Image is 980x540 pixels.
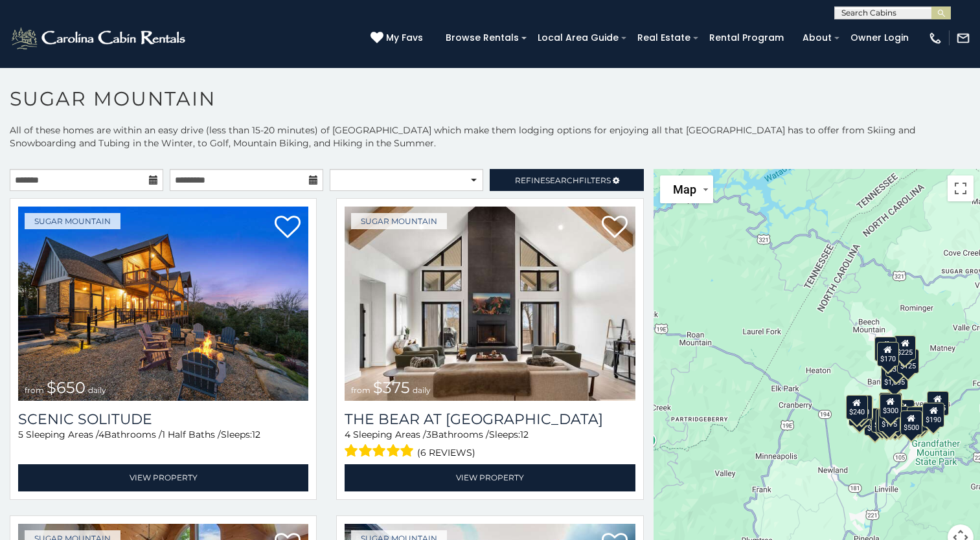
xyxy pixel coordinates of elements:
[874,337,896,361] div: $240
[660,175,713,203] button: Change map style
[851,396,873,421] div: $225
[345,464,635,491] a: View Property
[490,169,643,191] a: RefineSearchFilters
[98,429,104,440] span: 4
[345,428,635,461] div: Sleeping Areas / Bathrooms / Sleeps:
[880,393,902,418] div: $300
[47,378,85,397] span: $650
[25,213,120,229] a: Sugar Mountain
[18,464,308,491] a: View Property
[844,28,915,48] a: Owner Login
[881,365,908,390] div: $1,095
[88,385,106,395] span: daily
[18,429,23,440] span: 5
[602,214,628,242] a: Add to favorites
[162,429,221,440] span: 1 Half Baths /
[922,402,944,427] div: $190
[351,213,447,229] a: Sugar Mountain
[894,335,916,360] div: $225
[878,407,900,432] div: $175
[351,385,370,395] span: from
[18,411,308,428] a: Scenic Solitude
[531,28,625,48] a: Local Area Guide
[877,341,899,366] div: $170
[25,385,44,395] span: from
[703,28,790,48] a: Rental Program
[927,391,949,416] div: $155
[845,394,867,419] div: $240
[370,31,426,45] a: My Favs
[439,28,525,48] a: Browse Rentals
[885,352,907,376] div: $350
[907,407,929,431] div: $195
[345,429,350,440] span: 4
[948,175,974,201] button: Toggle fullscreen view
[879,392,901,417] div: $190
[884,409,906,433] div: $350
[545,175,579,185] span: Search
[849,401,871,425] div: $355
[386,31,423,45] span: My Favs
[876,408,898,433] div: $155
[928,31,942,45] img: phone-regular-white.png
[850,394,872,419] div: $210
[864,411,886,435] div: $650
[520,429,529,440] span: 12
[413,385,431,395] span: daily
[631,28,697,48] a: Real Estate
[880,392,902,417] div: $265
[345,207,635,401] a: from $375 daily
[892,399,914,424] div: $200
[956,31,970,45] img: mail-regular-white.png
[515,175,611,185] span: Refine Filters
[897,349,919,374] div: $125
[673,183,696,196] span: Map
[18,207,308,401] img: 1758811181_thumbnail.jpeg
[417,444,475,461] span: (6 reviews)
[252,429,260,440] span: 12
[373,378,410,397] span: $375
[345,207,635,401] img: 1714387646_thumbnail.jpeg
[18,428,308,461] div: Sleeping Areas / Bathrooms / Sleeps:
[900,411,922,435] div: $500
[426,429,431,440] span: 3
[10,25,189,51] img: White-1-2.png
[18,207,308,401] a: from $650 daily
[345,411,635,428] h3: The Bear At Sugar Mountain
[796,28,838,48] a: About
[345,411,635,428] a: The Bear At [GEOGRAPHIC_DATA]
[275,214,301,242] a: Add to favorites
[911,406,933,431] div: $345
